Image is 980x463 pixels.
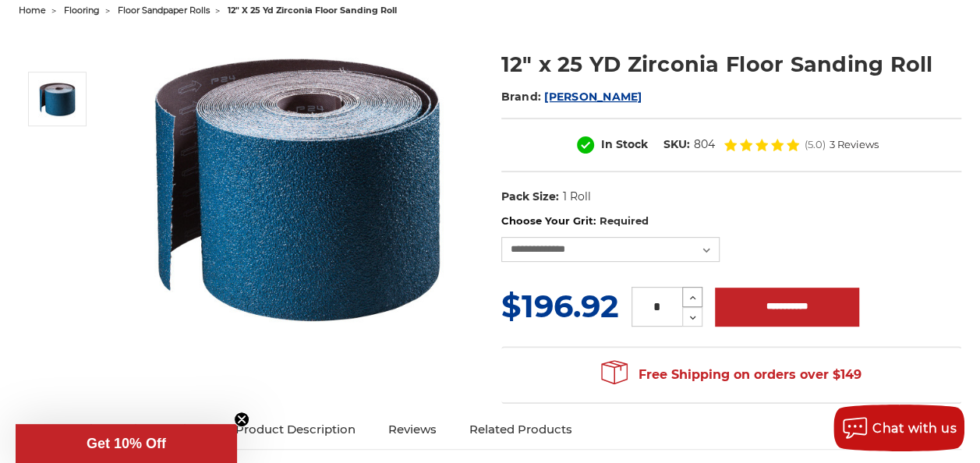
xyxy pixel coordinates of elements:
dt: SKU: [663,136,690,153]
a: Product Description [219,412,372,447]
dt: Pack Size: [501,189,559,205]
h1: 12" x 25 YD Zirconia Floor Sanding Roll [501,49,961,80]
label: Choose Your Grit: [501,214,961,229]
span: Free Shipping on orders over $149 [601,359,861,391]
span: 12" x 25 yd zirconia floor sanding roll [228,5,397,16]
img: Zirconia 12" x 25 YD Floor Sanding Roll [38,80,77,118]
span: Brand: [501,90,542,104]
a: Reviews [372,412,453,447]
a: Frequently Bought Together [19,412,219,447]
span: 3 Reviews [830,140,879,150]
span: (5.0) [805,140,826,150]
a: floor sandpaper rolls [118,5,210,16]
div: Get 10% OffClose teaser [16,424,237,463]
dd: 804 [694,136,715,153]
a: home [19,5,46,16]
a: flooring [64,5,100,16]
span: Get 10% Off [87,436,166,451]
span: In Stock [601,137,648,151]
dd: 1 Roll [562,189,590,205]
small: Required [599,214,648,227]
span: $196.92 [501,287,619,325]
button: Chat with us [833,405,964,451]
button: Close teaser [234,412,249,427]
img: Zirconia 12" x 25 YD Floor Sanding Roll [144,33,456,341]
a: [PERSON_NAME] [544,90,642,104]
span: Chat with us [872,421,957,436]
a: Related Products [453,412,589,447]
